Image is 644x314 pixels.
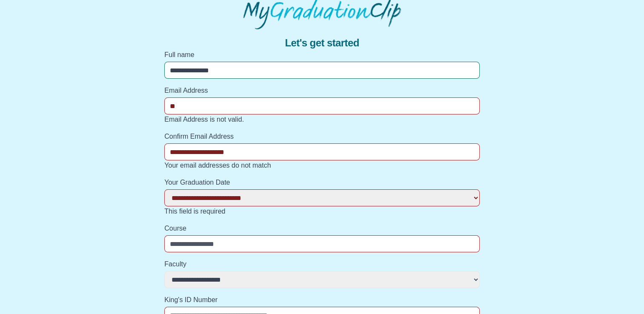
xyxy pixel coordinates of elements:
[164,295,480,305] label: King's ID Number
[164,162,271,169] span: Your email addresses do not match
[164,116,244,123] span: Email Address is not valid.
[164,208,225,215] span: This field is required
[164,50,480,60] label: Full name
[164,259,480,269] label: Faculty
[164,223,480,234] label: Course
[285,36,359,50] span: Let's get started
[164,177,480,188] label: Your Graduation Date
[164,131,480,142] label: Confirm Email Address
[164,86,480,96] label: Email Address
